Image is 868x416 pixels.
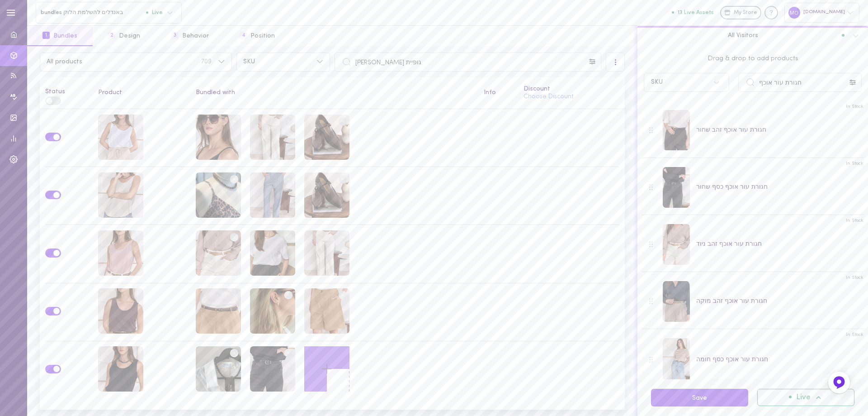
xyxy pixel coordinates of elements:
[98,288,143,335] div: גופיית אמילי בורדו סגלגל
[846,217,863,224] span: In Stock
[757,389,854,406] button: Live
[250,288,295,335] div: עגילי טיפה חלקים זהב
[108,32,115,39] span: 2
[98,90,185,96] div: Product
[27,26,93,46] button: 1Bundles
[796,394,811,402] span: Live
[764,6,778,19] div: Knowledge center
[47,59,201,65] span: All products
[240,32,247,39] span: 4
[224,26,290,46] button: 4Position
[335,53,601,72] input: Search products
[846,160,863,167] span: In Stock
[196,90,473,96] div: Bundled with
[720,6,761,19] a: My Store
[524,94,574,100] button: Choose Discount
[40,53,232,72] button: All products709
[98,172,143,220] div: גופיית אמילי אבן
[651,389,748,406] button: Save
[696,239,762,249] div: חגורת עור אוכף זהב ניוד
[196,230,241,277] div: חגורת עור אוכף זהב ניוד
[651,79,663,86] div: SKU
[696,182,768,192] div: חגורת עור אוכף כסף שחור
[98,346,143,393] div: גופיית אמילי שחורה
[304,172,349,220] div: נעלי עור סלין שוקולד
[832,376,846,389] img: Feedback Button
[42,32,50,39] span: 1
[672,10,714,15] button: 13 Live Assets
[728,31,758,39] span: All Visitors
[41,9,146,16] span: bundles באנדלים להשלמת הלוק
[304,115,349,162] div: נעלי עור סלין שוקולד
[98,230,143,277] div: גופיית אמילי ורדרדה
[196,346,241,393] div: שרשרת נטורל אוניקס מידנייט בלאק
[738,73,862,92] input: Search products
[784,3,859,22] div: [DOMAIN_NAME]
[846,103,863,110] span: In Stock
[45,82,88,95] div: Status
[304,288,349,335] div: ברמודת כותנה נואל קאמל
[201,59,212,65] span: 709
[524,86,619,92] div: Discount
[734,9,757,17] span: My Store
[171,32,179,39] span: 3
[146,10,163,15] span: Live
[250,230,295,277] div: עגילי גולדי עדינים
[484,90,513,96] div: Info
[304,230,349,277] div: ג'ינס ליה אופייט
[156,26,224,46] button: 3Behavior
[98,115,143,162] div: גופיית אמילי לבנה
[196,115,241,162] div: משקפי שמש מרובעים שחורים
[236,53,330,72] button: SKU
[696,296,767,306] div: חגורת עור אוכף זהב מוקה
[696,125,766,135] div: חגורת עור אוכף זהב שחור
[196,288,241,335] div: חגורת עור מונלייט זהב שוקולד
[846,331,863,338] span: In Stock
[243,59,310,65] span: SKU
[250,346,295,393] div: חגורת עור אוכף כסף שחור
[250,115,295,162] div: ג'ינס ליה אופייט
[672,10,720,16] a: 13 Live Assets
[846,274,863,281] span: In Stock
[93,26,156,46] button: 2Design
[196,172,241,220] div: שרשרת נטורל טייגר בראון
[696,355,768,364] div: חגורת עור אוכף כסף חומה
[644,54,862,64] span: Drag & drop to add products
[250,172,295,220] div: מכנסי סלינה פסים כחולים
